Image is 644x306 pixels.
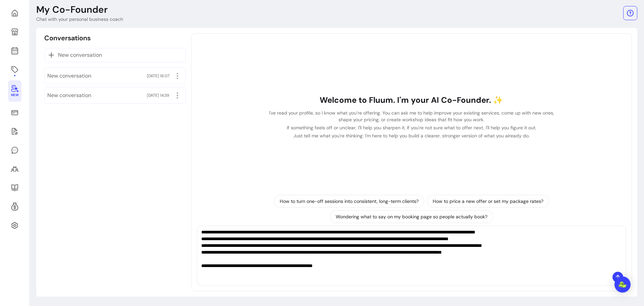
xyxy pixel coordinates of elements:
a: Resources [8,180,21,196]
a: Settings [8,217,21,233]
a: Calendar [8,43,21,59]
div: Open Intercom Messenger [614,276,631,293]
span: New [11,93,18,97]
span: New conversation [58,51,102,59]
a: My Messages [8,142,21,158]
p: Wondering what to say on my booking page so people actually book? [336,213,487,220]
p: How to price a new offer or set my package rates? [433,198,543,205]
p: How to turn one-off sessions into consistent, long-term clients? [280,198,419,205]
span: New conversation [47,91,91,99]
p: If something feels off or unclear, I'll help you sharpen it. If you're not sure what to offer nex... [265,124,558,131]
p: My Co-Founder [36,4,108,16]
p: Chat with your personal business coach [36,16,123,23]
a: Offerings [8,61,21,78]
textarea: Ask me anything... [201,229,618,269]
a: My Page [8,24,21,40]
a: Sales [8,104,21,121]
span: [DATE] 16:07 [147,73,169,79]
a: Home [8,5,21,21]
h1: Welcome to Fluum. I'm your AI Co-Founder. ✨ [265,95,558,105]
p: I've read your profile, so I know what you’re offering. You can ask me to help improve your exist... [265,110,558,123]
p: Just tell me what you're thinking: I'm here to help you build a clearer, stronger version of what... [265,132,558,139]
a: Waivers [8,123,21,139]
span: New conversation [47,72,91,80]
a: Refer & Earn [8,199,21,215]
a: New [8,80,21,102]
a: Clients [8,161,21,177]
p: Conversations [44,33,91,43]
span: [DATE] 14:39 [147,93,169,98]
